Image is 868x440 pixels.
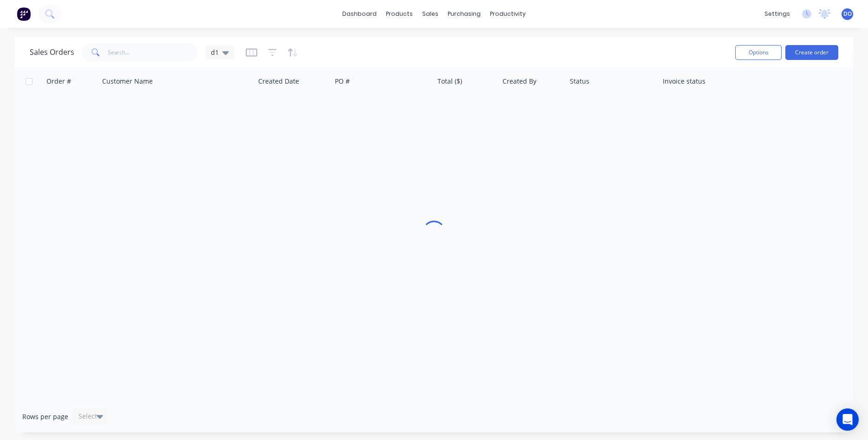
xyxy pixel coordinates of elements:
[503,77,536,86] div: Created By
[437,77,462,86] div: Total ($)
[30,48,74,57] h1: Sales Orders
[485,7,530,21] div: productivity
[335,77,350,86] div: PO #
[418,7,443,21] div: sales
[22,412,68,421] span: Rows per page
[108,43,198,62] input: Search...
[570,77,589,86] div: Status
[843,10,852,18] span: DO
[735,45,782,60] button: Options
[381,7,418,21] div: products
[17,7,31,21] img: Factory
[760,7,795,21] div: settings
[102,77,153,86] div: Customer Name
[836,408,859,431] div: Open Intercom Messenger
[78,412,103,421] div: Select...
[443,7,485,21] div: purchasing
[46,77,71,86] div: Order #
[211,47,219,57] span: d1
[338,7,381,21] a: dashboard
[663,77,705,86] div: Invoice status
[785,45,838,60] button: Create order
[258,77,299,86] div: Created Date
